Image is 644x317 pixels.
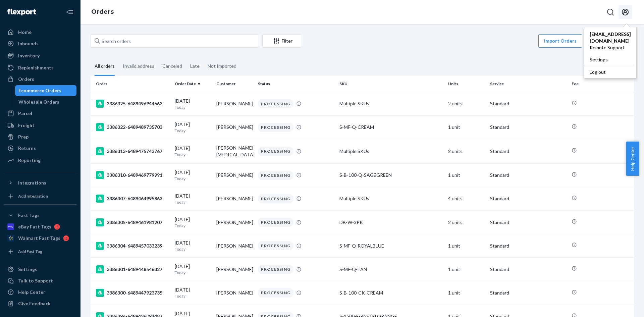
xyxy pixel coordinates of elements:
[445,76,487,92] th: Units
[18,122,35,129] div: Freight
[258,147,293,156] div: PROCESSING
[339,289,443,296] div: S-B-100-CK-CREAM
[214,187,255,210] td: [PERSON_NAME]
[4,233,76,244] a: Walmart Fast Tags
[490,266,566,273] p: Standard
[96,171,169,179] div: 3386310-6489469779991
[172,76,214,92] th: Order Date
[4,177,76,188] button: Integrations
[490,148,566,155] p: Standard
[175,169,211,181] div: [DATE]
[337,187,445,210] td: Multiple SKUs
[175,152,211,157] p: Today
[63,5,76,19] button: Close Navigation
[18,87,61,94] div: Ecommerce Orders
[96,218,169,226] div: 3386305-6489461981207
[18,76,34,83] div: Orders
[91,8,114,15] a: Orders
[538,34,582,48] button: Import Orders
[337,76,445,92] th: SKU
[96,195,169,203] div: 3386307-6489464995863
[175,199,211,205] p: Today
[584,54,636,66] a: Settings
[175,293,211,299] p: Today
[339,172,443,178] div: S-B-100-Q-SAGEGREEN
[18,235,60,242] div: Walmart Fast Tags
[123,57,154,75] div: Invalid address
[4,210,76,221] button: Fast Tags
[96,100,169,108] div: 3386325-6489496944663
[175,176,211,181] p: Today
[162,57,182,75] div: Canceled
[584,66,635,78] button: Log out
[604,5,617,19] button: Open Search Box
[216,81,253,87] div: Customer
[4,131,76,142] a: Prep
[4,287,76,298] a: Help Center
[337,139,445,163] td: Multiple SKUs
[95,57,115,76] div: All orders
[214,281,255,305] td: [PERSON_NAME]
[258,288,293,297] div: PROCESSING
[445,163,487,187] td: 1 unit
[445,234,487,258] td: 1 unit
[175,128,211,134] p: Today
[263,38,301,44] div: Filter
[4,74,76,85] a: Orders
[18,29,32,36] div: Home
[214,211,255,234] td: [PERSON_NAME]
[86,2,119,22] ol: breadcrumbs
[445,211,487,234] td: 2 units
[4,155,76,166] a: Reporting
[18,40,39,47] div: Inbounds
[18,212,40,219] div: Fast Tags
[190,57,200,75] div: Late
[18,157,41,164] div: Reporting
[258,265,293,274] div: PROCESSING
[339,266,443,273] div: S-MF-Q-TAN
[214,92,255,115] td: [PERSON_NAME]
[18,145,36,152] div: Returns
[18,300,51,307] div: Give Feedback
[337,92,445,115] td: Multiple SKUs
[339,124,443,130] div: S-MF-Q-CREAM
[584,28,636,54] a: [EMAIL_ADDRESS][DOMAIN_NAME]Remote Support
[91,34,258,48] input: Search orders
[590,31,631,44] span: [EMAIL_ADDRESS][DOMAIN_NAME]
[18,193,48,199] div: Add Integration
[18,64,54,71] div: Replenishments
[175,263,211,275] div: [DATE]
[4,191,76,202] a: Add Integration
[18,249,42,254] div: Add Fast Tag
[445,258,487,281] td: 1 unit
[175,98,211,110] div: [DATE]
[490,172,566,178] p: Standard
[4,62,76,73] a: Replenishments
[96,147,169,155] div: 3386313-6489475743767
[626,142,639,176] button: Help Center
[4,246,76,257] a: Add Fast Tag
[255,76,337,92] th: Status
[15,85,77,96] a: Ecommerce Orders
[175,270,211,275] p: Today
[258,218,293,227] div: PROCESSING
[18,52,40,59] div: Inventory
[91,76,172,92] th: Order
[490,100,566,107] p: Standard
[7,9,36,15] img: Flexport logo
[619,5,632,19] button: Open account menu
[339,219,443,226] div: DB-W-3PK
[214,234,255,258] td: [PERSON_NAME]
[490,124,566,130] p: Standard
[214,163,255,187] td: [PERSON_NAME]
[4,275,76,286] a: Talk to Support
[96,289,169,297] div: 3386300-6489447923735
[262,34,301,48] button: Filter
[175,104,211,110] p: Today
[4,50,76,61] a: Inventory
[18,277,53,284] div: Talk to Support
[4,264,76,275] a: Settings
[4,298,76,309] button: Give Feedback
